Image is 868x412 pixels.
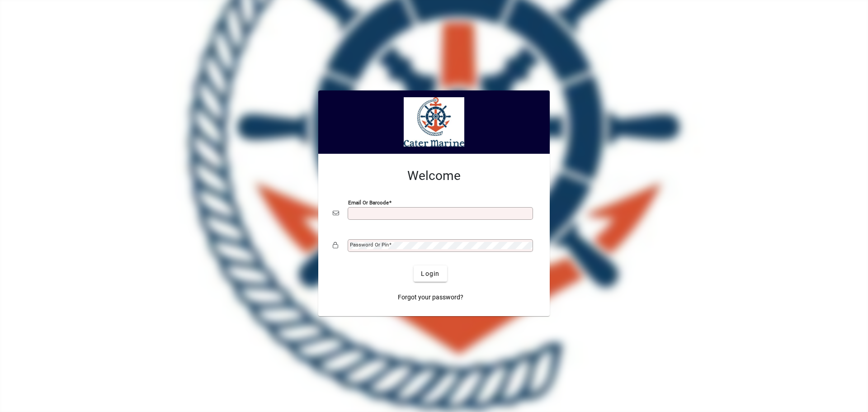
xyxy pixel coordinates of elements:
[333,168,535,184] h2: Welcome
[421,269,439,279] span: Login
[348,199,389,206] mat-label: Email or Barcode
[398,293,463,302] span: Forgot your password?
[414,265,447,282] button: Login
[350,242,389,248] mat-label: Password or Pin
[394,289,467,305] a: Forgot your password?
